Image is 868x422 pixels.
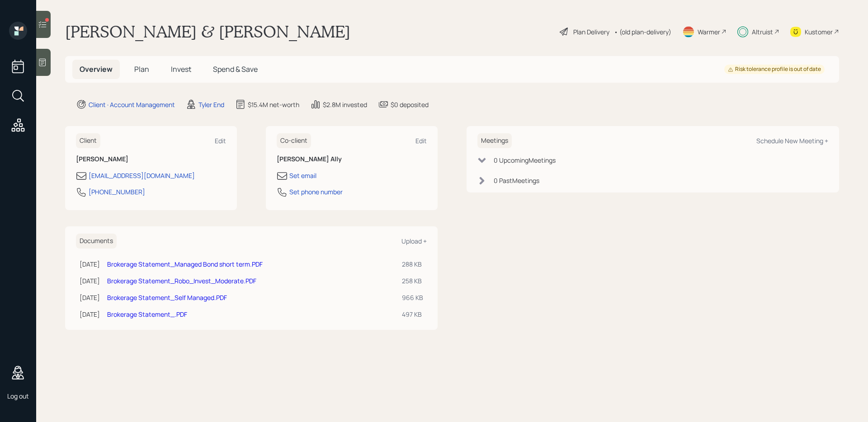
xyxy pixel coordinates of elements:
[401,237,427,245] div: Upload +
[215,136,226,145] div: Edit
[323,100,367,109] div: $2.8M invested
[728,66,821,73] div: Risk tolerance profile is out of date
[494,155,556,165] div: 0 Upcoming Meeting s
[80,309,100,319] div: [DATE]
[107,293,227,302] a: Brokerage Statement_Self Managed.PDF
[76,155,226,163] h6: [PERSON_NAME]
[89,187,145,197] div: [PHONE_NUMBER]
[107,260,263,268] a: Brokerage Statement_Managed Bond short term.PDF
[213,64,258,74] span: Spend & Save
[107,277,256,285] a: Brokerage Statement_Robo_Invest_Moderate.PDF
[134,64,149,74] span: Plan
[7,392,29,400] div: Log out
[65,22,350,42] h1: [PERSON_NAME] & [PERSON_NAME]
[80,276,100,286] div: [DATE]
[80,259,100,269] div: [DATE]
[289,171,316,180] div: Set email
[698,27,720,37] div: Warmer
[80,293,100,302] div: [DATE]
[89,171,195,180] div: [EMAIL_ADDRESS][DOMAIN_NAME]
[391,100,429,109] div: $0 deposited
[756,136,828,145] div: Schedule New Meeting +
[752,27,773,37] div: Altruist
[289,187,343,197] div: Set phone number
[80,64,113,74] span: Overview
[805,27,833,37] div: Kustomer
[248,100,299,109] div: $15.4M net-worth
[614,27,671,37] div: • (old plan-delivery)
[89,100,175,109] div: Client · Account Management
[76,133,100,148] h6: Client
[277,133,311,148] h6: Co-client
[76,234,117,249] h6: Documents
[402,259,423,269] div: 288 KB
[107,310,187,319] a: Brokerage Statement_.PDF
[171,64,191,74] span: Invest
[277,155,427,163] h6: [PERSON_NAME] Ally
[198,100,224,109] div: Tyler End
[402,293,423,302] div: 966 KB
[477,133,512,148] h6: Meetings
[494,176,539,185] div: 0 Past Meeting s
[415,136,427,145] div: Edit
[402,276,423,286] div: 258 KB
[573,27,609,37] div: Plan Delivery
[402,309,423,319] div: 497 KB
